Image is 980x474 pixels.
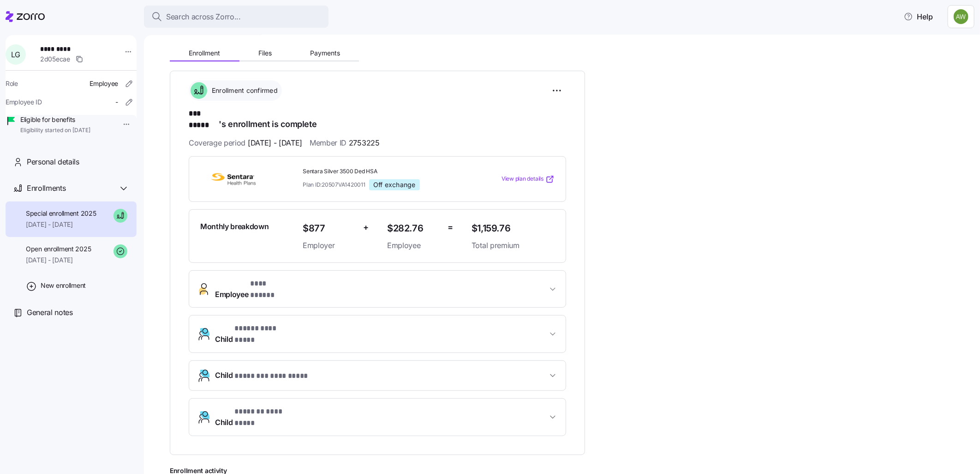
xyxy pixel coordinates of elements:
span: Special enrollment 2025 [26,209,96,218]
span: View plan details [502,175,544,183]
h1: 's enrollment is complete [189,108,566,130]
span: Employee [90,79,118,88]
img: Sentara Health Plans [200,169,267,190]
span: Child [215,323,295,345]
img: 187a7125535df60c6aafd4bbd4ff0edb [954,9,968,24]
span: Help [904,11,933,22]
span: + [363,221,369,234]
span: Eligibility started on [DATE] [20,127,90,134]
span: L G [11,51,20,58]
button: Search across Zorro... [144,6,329,28]
span: Monthly breakdown [200,221,269,232]
span: [DATE] - [DATE] [26,255,91,265]
span: Child [215,406,302,428]
span: General notes [27,307,73,318]
span: Role [6,79,18,88]
span: [DATE] - [DATE] [26,220,96,229]
span: Off exchange [373,181,416,189]
span: Enrollment confirmed [209,86,278,95]
span: = [448,221,453,234]
span: Search across Zorro... [166,11,241,23]
span: Member ID [310,137,380,149]
span: Eligible for benefits [20,115,90,124]
a: View plan details [502,175,555,184]
span: Employee [215,278,285,300]
span: - [115,97,118,107]
span: Coverage period [189,137,302,149]
span: Plan ID: 20507VA1420011 [303,181,365,188]
span: Open enrollment 2025 [26,244,91,254]
span: Employee [387,240,440,251]
span: 2d05ecae [40,55,70,64]
span: Total premium [472,240,555,251]
span: Personal details [27,156,79,168]
span: Child [215,370,308,382]
span: Employee ID [6,97,42,107]
span: $877 [303,221,356,236]
span: Employer [303,240,356,251]
span: Enrollments [27,182,66,194]
span: Enrollment [189,50,220,56]
span: $282.76 [387,221,440,236]
button: Help [896,7,940,26]
span: 2753225 [349,137,380,149]
span: $1,159.76 [472,221,555,236]
span: Payments [310,50,340,56]
span: New enrollment [41,281,86,290]
span: [DATE] - [DATE] [248,137,302,149]
span: Sentara Silver 3500 Ded HSA [303,168,464,176]
span: Files [258,50,272,56]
